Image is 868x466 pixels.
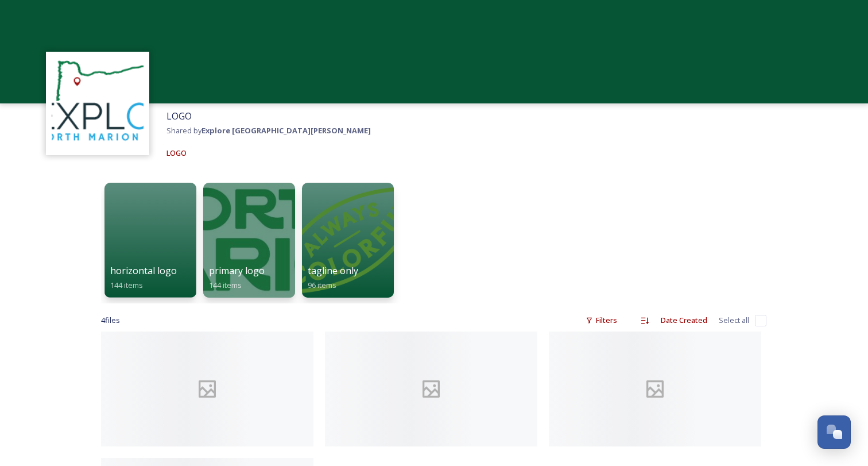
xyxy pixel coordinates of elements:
span: LOGO [166,110,192,122]
span: 4 file s [101,315,120,326]
a: LOGO [166,146,187,160]
div: Filters [580,309,623,332]
span: 96 items [308,280,336,290]
span: primary logo [209,264,265,277]
span: Shared by [166,125,371,136]
a: tagline only96 items [299,177,397,298]
strong: Explore [GEOGRAPHIC_DATA][PERSON_NAME] [201,125,371,136]
span: 144 items [110,280,143,290]
span: tagline only [308,264,358,277]
span: Select all [719,315,749,326]
span: LOGO [166,148,187,158]
span: 144 items [209,280,242,290]
span: horizontal logo [110,264,177,277]
a: primary logo144 items [200,177,299,298]
button: Open Chat [817,415,851,449]
a: horizontal logo144 items [101,177,200,298]
img: north%20marion%20account.png [52,57,144,149]
div: Date Created [655,309,713,332]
